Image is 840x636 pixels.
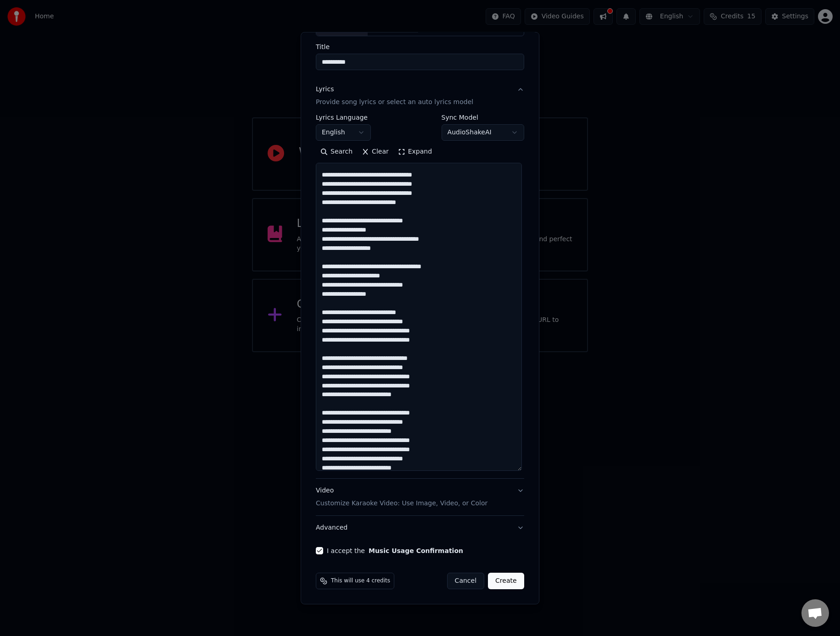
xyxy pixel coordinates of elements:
[316,77,524,114] button: LyricsProvide song lyrics or select an auto lyrics model
[316,479,524,515] button: VideoCustomize Karaoke Video: Use Image, Video, or Color
[316,19,368,36] div: Choose File
[488,573,524,589] button: Create
[316,144,357,159] button: Search
[316,114,371,121] label: Lyrics Language
[316,98,473,107] p: Provide song lyrics or select an auto lyrics model
[447,573,484,589] button: Cancel
[316,85,334,94] div: Lyrics
[316,499,487,508] p: Customize Karaoke Video: Use Image, Video, or Color
[316,486,487,508] div: Video
[327,548,463,554] label: I accept the
[316,114,524,478] div: LyricsProvide song lyrics or select an auto lyrics model
[369,548,463,554] button: I accept the
[393,144,437,159] button: Expand
[316,516,524,540] button: Advanced
[357,144,393,159] button: Clear
[368,23,524,32] div: /Users/[PERSON_NAME]/Downloads/Sia - 1000 Forms Of Fear (Deluxe Version) - 2015 (WEB - [MEDICAL_D...
[331,577,390,585] span: This will use 4 credits
[442,114,524,121] label: Sync Model
[316,44,524,50] label: Title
